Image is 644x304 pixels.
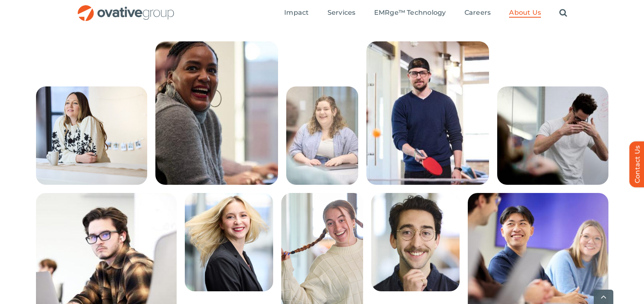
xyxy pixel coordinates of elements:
a: Services [328,9,356,18]
img: About Us – Bottom Collage 4 [366,41,489,185]
img: About Us – Bottom Collage 9 [371,193,460,291]
a: Impact [284,9,309,18]
a: Search [559,9,567,18]
span: Careers [464,9,491,17]
span: Services [328,9,356,17]
a: About Us [509,9,541,18]
span: EMRge™ Technology [374,9,446,17]
a: EMRge™ Technology [374,9,446,18]
span: About Us [509,9,541,17]
img: About Us – Bottom Collage 7 [185,193,273,291]
img: About Us – Bottom Collage 3 [286,86,358,185]
span: Impact [284,9,309,17]
img: About Us – Bottom Collage 5 [497,86,608,185]
a: OG_Full_horizontal_RGB [77,4,175,12]
img: About Us – Bottom Collage 2 [155,41,278,185]
img: About Us – Bottom Collage [36,86,147,185]
a: Careers [464,9,491,18]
